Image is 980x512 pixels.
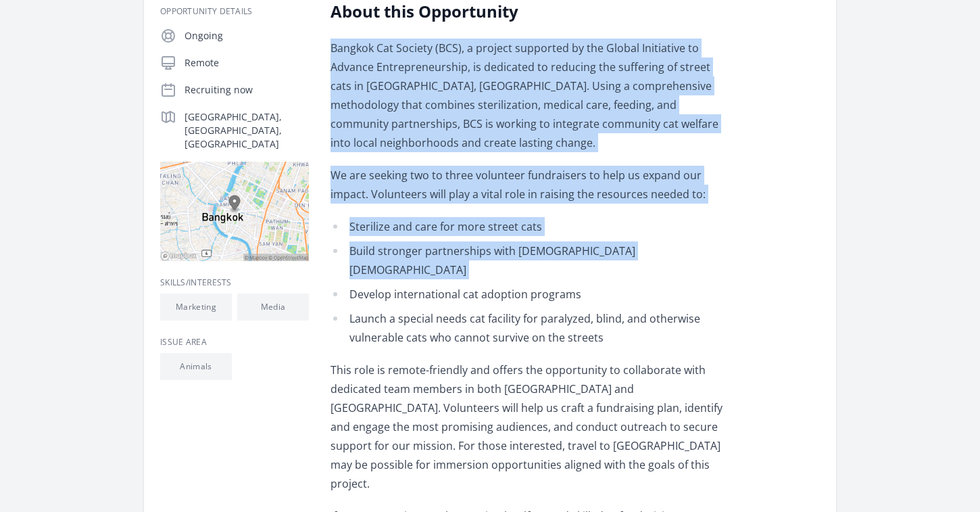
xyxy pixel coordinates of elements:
[330,39,726,152] p: Bangkok Cat Society (BCS), a project supported by the Global Initiative to Advance Entrepreneursh...
[185,83,309,97] p: Recruiting now
[185,110,309,151] p: [GEOGRAPHIC_DATA], [GEOGRAPHIC_DATA], [GEOGRAPHIC_DATA]
[160,162,309,261] img: Map
[237,294,309,321] li: Media
[160,6,309,17] h3: Opportunity Details
[160,277,309,288] h3: Skills/Interests
[185,29,309,43] p: Ongoing
[160,294,232,321] li: Marketing
[330,241,726,279] li: Build stronger partnerships with [DEMOGRAPHIC_DATA] [DEMOGRAPHIC_DATA]
[330,309,726,347] li: Launch a special needs cat facility for paralyzed, blind, and otherwise vulnerable cats who canno...
[160,337,309,348] h3: Issue area
[330,217,726,236] li: Sterilize and care for more street cats
[330,360,726,493] p: This role is remote-friendly and offers the opportunity to collaborate with dedicated team member...
[330,1,726,22] h2: About this Opportunity
[185,56,309,70] p: Remote
[160,353,232,380] li: Animals
[330,285,726,304] li: Develop international cat adoption programs
[330,166,726,204] p: We are seeking two to three volunteer fundraisers to help us expand our impact. Volunteers will p...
